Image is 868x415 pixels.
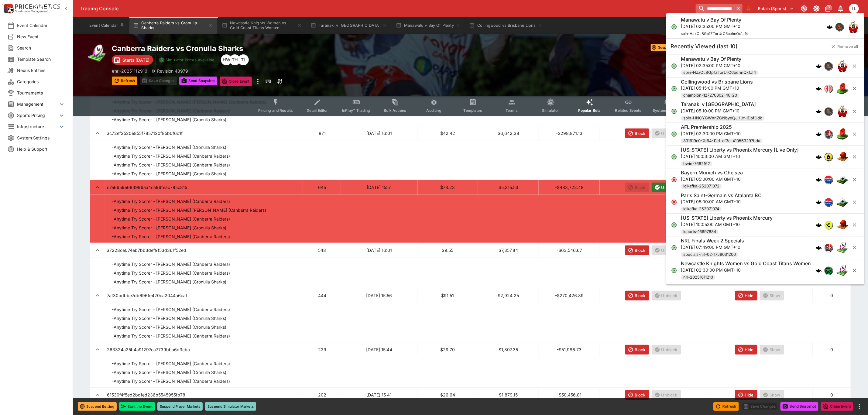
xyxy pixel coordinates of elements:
[112,116,226,123] p: - Anytime Try Scorer - [PERSON_NAME] (Cronulla Sharks)
[824,221,833,229] div: lsports
[112,198,230,204] p: - Anytime Try Scorer - [PERSON_NAME] (Canberra Raiders)
[417,387,478,402] td: $26.64
[816,108,822,115] img: logo-cerberus.svg
[681,85,753,91] p: [DATE] 05:15:00 PM GMT+10
[112,68,147,74] p: Copy To Clipboard
[825,266,832,274] img: nrl.png
[755,4,798,13] button: Select Tenant
[681,115,764,122] span: spin-HNCYGWnnZGNbyeQJHuY-lDpfCdk
[681,192,762,199] h6: Paris Saint-Germain vs Atalanta BC
[105,126,303,141] td: ac72ef2520e855f7857120f85b0f6c1f
[828,42,862,51] button: Remove all
[112,279,226,285] p: - Anytime Try Scorer - [PERSON_NAME] (Cronulla Sharks)
[105,288,303,303] td: 7af30bdbbe7db696fe420ca2044a6caf
[112,162,230,168] p: - Anytime Try Scorer - [PERSON_NAME] (Canberra Raiders)
[744,4,753,13] button: No Bookmarks
[681,62,758,69] p: [DATE] 02:35:00 PM GMT+10
[816,267,822,273] div: cerberus
[17,78,65,85] span: Categories
[824,198,833,207] div: lclkafka
[2,2,14,15] img: PriceKinetics Logo
[681,170,743,176] h6: Bayern Munich vs Chelsea
[156,55,218,65] button: Simulator Prices Available
[735,345,757,355] button: Hide
[179,77,217,85] button: Send Snapshot
[112,77,137,85] button: Refresh
[821,402,853,411] button: Close Event
[816,86,822,92] img: logo-cerberus.svg
[681,215,773,221] h6: [US_STATE] Liberty vs Phoenix Mercury
[112,216,230,222] p: - Anytime Try Scorer - [PERSON_NAME] (Canberra Raiders)
[816,108,822,115] div: cerberus
[836,264,849,276] img: rugby_league.png
[681,79,753,85] h6: Collingwood vs Brisbane Lions
[836,60,849,72] img: rugby_union.png
[539,180,600,195] td: -$483,722.48
[681,93,739,99] span: champion-127270302-40-20
[671,154,677,160] svg: Open
[671,245,677,251] svg: Open
[112,315,226,321] p: - Anytime Try Scorer - [PERSON_NAME] (Cronulla Sharks)
[835,23,843,31] img: sportingsolutions.jpeg
[681,153,799,159] p: [DATE] 10:03:00 AM GMT+10
[825,130,832,138] img: pricekinetics.png
[307,17,391,34] button: Taranaki v [GEOGRAPHIC_DATA]
[112,225,226,231] p: - Anytime Try Scorer - [PERSON_NAME] (Cronulla Sharks)
[671,267,677,273] svg: Open
[17,135,65,141] span: System Settings
[112,153,230,159] p: - Anytime Try Scorer - [PERSON_NAME] (Canberra Raiders)
[542,108,559,113] span: Simulator
[816,267,822,273] img: logo-cerberus.svg
[105,387,303,402] td: 61530f4f5ed2bdfed236b5545955fb78
[735,390,757,400] button: Hide
[625,129,649,138] button: Block
[615,108,642,113] span: Related Events
[17,33,65,40] span: New Event
[112,270,230,276] p: - Anytime Try Scorer - [PERSON_NAME] (Canberra Raiders)
[696,4,734,13] input: search
[112,144,226,150] p: - Anytime Try Scorer - [PERSON_NAME] (Cronulla Sharks)
[825,198,832,206] img: lclkafka.png
[836,219,849,231] img: basketball.png
[157,402,203,411] button: Suspend Player Markets
[539,288,600,303] td: -$270,426.89
[92,344,103,355] button: expand row
[816,154,822,160] div: cerberus
[816,222,822,228] div: cerberus
[229,54,240,65] div: Todd Henderson
[825,221,832,229] img: lsports.jpeg
[681,229,719,235] span: lsports-16697884
[220,77,252,86] button: Close Event
[205,402,256,411] button: Suspend Simulator Markets
[478,342,539,357] td: $1,807.35
[17,22,65,29] span: Event Calendar
[105,180,303,195] td: c7e6659e683996aa4ca96feac785c815
[824,107,833,116] div: sportingsolutions
[825,108,832,115] img: sportingsolutions.jpeg
[849,4,859,13] div: Trent Lewis
[303,342,341,357] td: 229
[92,245,103,256] button: expand row
[652,183,681,192] button: Unblock
[478,243,539,258] td: $7,357.84
[825,62,832,70] img: sportingsolutions.jpeg
[671,108,677,115] svg: Open
[303,387,341,402] td: 202
[307,108,328,113] span: Detail Editor
[112,369,226,376] p: - Anytime Try Scorer - [PERSON_NAME] (Cronulla Sharks)
[681,70,758,76] span: spin-HJxCLBGp1ZTorUrC6behnQx1Jf4
[681,161,712,167] span: bwin-7682162
[681,274,715,280] span: nrl-20251611210
[681,56,741,62] h6: Manawatu v Bay Of Plenty
[303,180,341,195] td: 645
[92,290,103,301] button: expand row
[578,108,601,113] span: Popular Bets
[112,233,230,240] p: - Anytime Try Scorer - [PERSON_NAME] (Canberra Raiders)
[816,63,822,69] div: cerberus
[824,84,833,93] div: championdata
[112,378,230,384] p: - Anytime Try Scorer - [PERSON_NAME] (Canberra Raiders)
[17,146,65,152] span: Help & Support
[835,3,846,14] button: Notifications
[836,196,849,208] img: soccer.png
[671,43,738,50] h5: Recently Viewed (last 10)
